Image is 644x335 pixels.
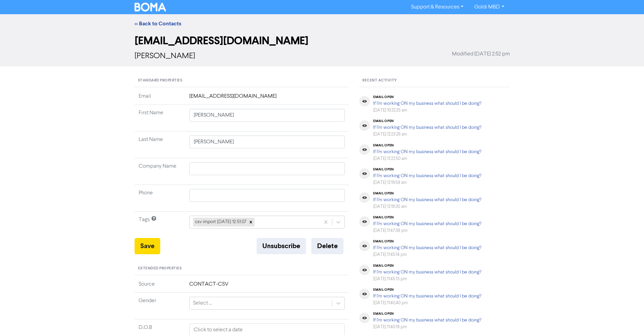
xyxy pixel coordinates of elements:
[373,107,481,114] div: [DATE] 10:22:25 am
[373,324,481,330] div: [DATE] 11:40:19 pm
[311,238,343,254] button: Delete
[135,52,195,60] span: [PERSON_NAME]
[452,50,510,58] span: Modified [DATE] 2:52 pm
[373,191,481,195] div: email open
[373,270,481,274] a: If I’m working ON my business what should I be doing?
[373,125,481,130] a: If I’m working ON my business what should I be doing?
[373,197,481,202] a: If I’m working ON my business what should I be doing?
[135,105,185,131] td: First Name
[185,92,349,105] td: [EMAIL_ADDRESS][DOMAIN_NAME]
[135,3,166,11] img: BOMA Logo
[135,280,185,293] td: Source
[135,212,185,238] td: Tags
[373,119,481,123] div: email open
[373,204,481,210] div: [DATE] 12:19:30 am
[373,167,481,171] div: email open
[373,288,481,292] div: email open
[193,299,212,307] div: Select ...
[373,300,481,306] div: [DATE] 11:40:40 pm
[257,238,306,254] button: Unsubscribe
[610,303,644,335] iframe: Chat Widget
[135,131,185,158] td: Last Name
[373,276,481,282] div: [DATE] 11:45:13 pm
[135,74,349,87] div: Standard Properties
[373,252,481,258] div: [DATE] 11:45:14 pm
[359,74,509,87] div: Recent Activity
[373,131,481,138] div: [DATE] 12:23:26 am
[373,180,481,186] div: [DATE] 12:19:59 am
[373,245,481,250] a: If I’m working ON my business what should I be doing?
[135,238,160,254] button: Save
[373,155,481,162] div: [DATE] 12:22:50 am
[373,149,481,154] a: If I’m working ON my business what should I be doing?
[135,158,185,185] td: Company Name
[469,2,509,13] a: Goldi MBD
[135,92,185,105] td: Email
[135,292,185,319] td: Gender
[373,173,481,178] a: If I’m working ON my business what should I be doing?
[373,143,481,147] div: email open
[135,34,510,47] h2: [EMAIL_ADDRESS][DOMAIN_NAME]
[373,221,481,226] a: If I’m working ON my business what should I be doing?
[185,280,349,293] td: CONTACT-CSV
[373,318,481,322] a: If I’m working ON my business what should I be doing?
[373,312,481,316] div: email open
[373,101,481,106] a: If I’m working ON my business what should I be doing?
[135,185,185,212] td: Phone
[193,218,247,226] div: csv import [DATE] 12:51:07
[373,215,481,219] div: email open
[135,20,181,27] a: << Back to Contacts
[135,262,349,275] div: Extended Properties
[406,2,469,13] a: Support & Resources
[373,228,481,234] div: [DATE] 11:47:38 pm
[373,239,481,243] div: email open
[373,294,481,298] a: If I’m working ON my business what should I be doing?
[373,264,481,268] div: email open
[373,95,481,99] div: email open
